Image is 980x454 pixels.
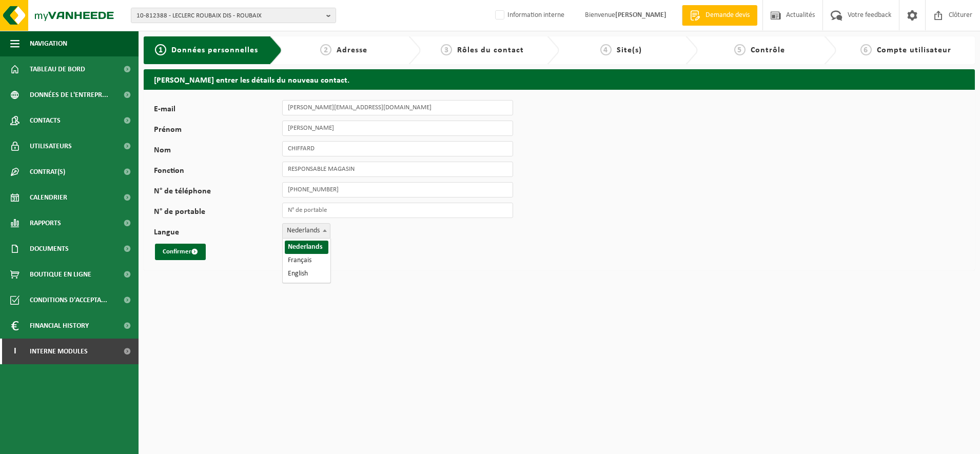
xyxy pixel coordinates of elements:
button: 10-812388 - LECLERC ROUBAIX DIS - ROUBAIX [131,8,336,23]
span: Calendrier [30,185,67,210]
span: Site(s) [617,46,642,54]
label: Nom [154,146,282,156]
span: Données de l'entrepr... [30,82,108,108]
span: 10-812388 - LECLERC ROUBAIX DIS - ROUBAIX [136,8,322,24]
span: 3 [441,44,452,55]
span: 6 [860,44,872,55]
span: Demande devis [703,10,752,21]
span: Compte utilisateur [877,46,951,54]
span: 2 [320,44,331,55]
span: Nederlands [282,223,330,239]
span: Contacts [30,108,61,133]
input: N° de portable [282,203,513,218]
span: 5 [734,44,746,55]
h2: [PERSON_NAME] entrer les détails du nouveau contact. [144,69,975,89]
input: E-mail [282,100,513,115]
span: Tableau de bord [30,56,85,82]
span: Conditions d'accepta... [30,287,107,313]
input: Nom [282,141,513,156]
span: Interne modules [30,339,88,364]
span: Utilisateurs [30,133,72,159]
li: Nederlands [285,241,328,254]
input: N° de téléphone [282,182,513,198]
input: Prénom [282,121,513,136]
span: Contrat(s) [30,159,65,185]
span: Navigation [30,31,67,56]
span: Documents [30,236,69,262]
label: N° de téléphone [154,187,282,198]
label: Information interne [493,8,564,23]
span: Données personnelles [171,46,258,54]
label: Fonction [154,167,282,177]
span: Rapports [30,210,61,236]
strong: [PERSON_NAME] [615,11,667,19]
span: 4 [600,44,612,55]
span: 1 [155,44,166,55]
label: E-mail [154,105,282,115]
input: Fonction [282,162,513,177]
label: N° de portable [154,208,282,218]
span: Boutique en ligne [30,262,91,287]
span: Contrôle [751,46,785,54]
label: Prénom [154,126,282,136]
span: Nederlands [283,224,330,238]
li: English [285,267,328,281]
span: I [10,339,19,364]
a: Demande devis [682,5,757,26]
button: Confirmer [155,244,206,260]
span: Rôles du contact [457,46,524,54]
li: Français [285,254,328,267]
span: Adresse [337,46,367,54]
span: Financial History [30,313,89,339]
label: Langue [154,228,282,239]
